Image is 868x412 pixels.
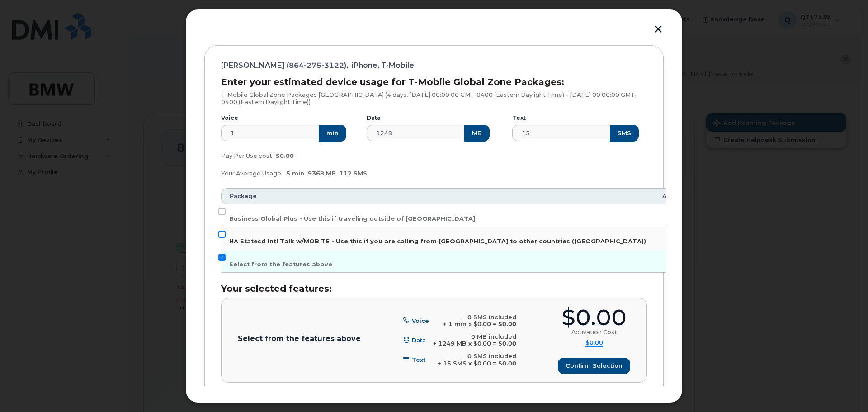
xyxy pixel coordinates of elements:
[829,373,861,405] iframe: Messenger Launcher
[218,208,226,215] input: Business Global Plus - Use this if traveling outside of [GEOGRAPHIC_DATA]
[229,238,646,245] span: NA Statesd Intl Talk w/MOB TE - Use this if you are calling from [GEOGRAPHIC_DATA] to other count...
[412,356,425,363] span: Text
[221,77,647,87] h3: Enter your estimated device usage for T-Mobile Global Zone Packages:
[433,340,472,347] span: + 1249 MB x
[561,307,627,329] div: $0.00
[221,188,654,204] th: Package
[340,170,367,177] span: 112 SMS
[443,321,472,327] span: + 1 min x
[585,339,603,347] summary: $0.00
[367,114,381,122] label: Data
[218,254,226,261] input: Select from the features above
[512,114,526,122] label: Text
[654,188,696,204] th: Amount
[319,125,346,141] button: min
[558,358,630,374] button: Confirm selection
[566,361,623,370] span: Confirm selection
[498,360,516,367] b: $0.00
[473,340,496,347] span: $0.00 =
[412,317,429,324] span: Voice
[221,114,238,122] label: Voice
[473,360,496,367] span: $0.00 =
[229,215,475,222] span: Business Global Plus - Use this if traveling outside of [GEOGRAPHIC_DATA]
[218,231,226,238] input: NA Statesd Intl Talk w/MOB TE - Use this if you are calling from [GEOGRAPHIC_DATA] to other count...
[498,340,516,347] b: $0.00
[229,261,332,268] span: Select from the features above
[438,360,472,367] span: + 15 SMS x
[610,125,639,141] button: SMS
[352,62,414,69] span: iPhone, T-Mobile
[412,337,426,344] span: Data
[473,321,496,327] span: $0.00 =
[308,170,336,177] span: 9368 MB
[221,62,348,69] span: [PERSON_NAME] (864-275-3122),
[221,284,647,294] h3: Your selected features:
[286,170,304,177] span: 5 min
[464,125,490,141] button: MB
[221,170,283,177] span: Your Average Usage:
[221,152,272,159] span: Pay Per Use cost
[571,329,617,336] div: Activation Cost
[498,321,516,327] b: $0.00
[276,152,294,159] span: $0.00
[238,335,361,342] p: Select from the features above
[443,314,516,321] div: 0 SMS included
[438,353,516,360] div: 0 SMS included
[433,333,516,341] div: 0 MB included
[221,91,647,105] p: T-Mobile Global Zone Packages [GEOGRAPHIC_DATA] (4 days, [DATE] 00:00:00 GMT-0400 (Eastern Daylig...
